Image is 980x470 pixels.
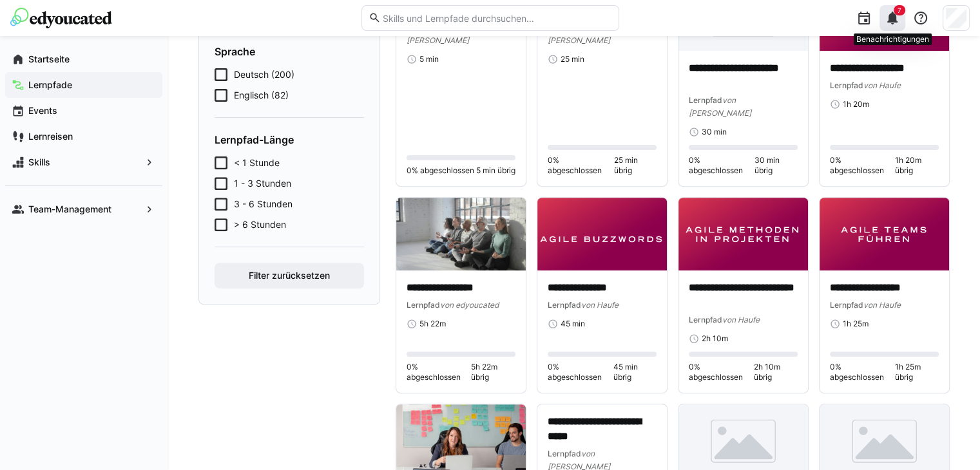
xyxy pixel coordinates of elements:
span: 0% abgeschlossen [830,155,894,176]
span: 0% abgeschlossen [548,155,614,176]
span: Englisch (82) [234,89,289,102]
span: Lernpfad [548,449,581,458]
span: > 6 Stunden [234,218,286,231]
span: 0% abgeschlossen [407,362,471,382]
span: Filter zurücksetzen [247,269,332,282]
span: von Haufe [863,80,901,90]
span: Lernpfad [830,80,863,90]
span: < 1 Stunde [234,156,280,169]
span: 0% abgeschlossen [830,362,895,382]
span: 1h 25m [843,319,869,329]
span: Lernpfad [548,300,581,310]
span: 25 min übrig [614,155,657,176]
h4: Lernpfad-Länge [215,133,364,146]
span: 1h 20m übrig [895,155,939,176]
span: 5 min übrig [476,165,515,176]
span: Lernpfad [830,300,863,310]
h4: Sprache [215,45,364,58]
span: 0% abgeschlossen [407,165,474,176]
span: 45 min übrig [613,362,657,382]
span: von edyoucated [440,300,499,310]
span: Lernpfad [407,300,440,310]
span: Deutsch (200) [234,68,294,81]
img: image [678,198,808,270]
span: 30 min [702,127,727,137]
span: 1h 20m [843,99,869,109]
span: 0% abgeschlossen [689,362,753,382]
span: 1h 25m übrig [895,362,939,382]
span: 5 min [419,54,439,64]
span: 30 min übrig [754,155,798,176]
span: Lernpfad [689,315,722,324]
span: 1 - 3 Stunden [234,177,291,190]
span: 2h 10m übrig [754,362,798,382]
span: 2h 10m [702,334,728,344]
img: image [820,198,949,270]
img: image [537,198,667,270]
span: von Haufe [863,300,901,310]
span: 25 min [561,54,584,64]
span: 7 [898,6,901,14]
span: von Haufe [722,315,760,324]
span: 45 min [561,319,585,329]
span: 0% abgeschlossen [689,155,754,176]
input: Skills und Lernpfade durchsuchen… [381,12,611,24]
button: Filter zurücksetzen [215,263,364,288]
img: image [396,198,526,270]
div: Benachrichtigungen [854,33,932,45]
span: Lernpfad [689,95,722,105]
span: von Haufe [581,300,619,310]
span: 5h 22m übrig [471,362,515,382]
span: 0% abgeschlossen [548,362,613,382]
span: 5h 22m [419,319,446,329]
span: 3 - 6 Stunden [234,198,293,211]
